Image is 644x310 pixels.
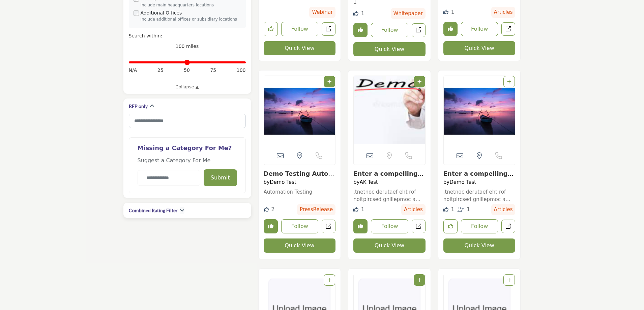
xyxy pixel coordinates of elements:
a: View details about demo-test [444,76,515,147]
button: Unlike Resources [264,219,278,233]
span: Suggest a Category For Me [138,157,211,164]
a: Add To List For Resource [417,277,421,283]
span: 100 [237,67,246,74]
button: Follow [281,22,319,36]
button: Quick View [353,238,426,253]
h2: Missing a Category For Me? [138,144,237,157]
a: .tnetnoc derutaef eht rof noitpircsed gnillepmoc a retnE [443,188,516,203]
a: Open Resources [412,23,426,37]
h4: by [353,179,426,185]
span: Articles [491,204,516,215]
i: OpenSearch Data For Like and Follow [353,11,358,16]
a: View details about demo-test [264,170,335,185]
span: 25 [157,67,164,74]
label: Additional Offices [141,9,182,17]
div: Include main headquarters locations [141,2,241,8]
button: Follow [371,219,408,233]
i: OpenSearch Data For Like and Follow [353,207,358,212]
h3: Demo Testing Automationdgfhfghfhdfghfghfghdfghfghfghfghf [264,170,336,177]
span: PressRelease [297,204,335,215]
a: Collapse ▲ [129,84,246,90]
a: Add To List For Resource [327,79,331,84]
button: Follow [461,22,498,36]
span: 1 [361,10,364,17]
a: Open Resources [501,22,515,36]
i: OpenSearch Data For Like and Follow [443,9,448,15]
button: Like Resources [264,22,278,36]
a: .tnetnoc derutaef eht rof noitpircsed gnillepmoc a retnE.tnetnoc derutaef eht rof noitpircsed gni... [353,188,426,203]
span: 1 [361,206,364,213]
button: Quick View [353,42,426,56]
span: N/A [129,67,137,74]
a: Add To List For Resource [507,79,511,84]
span: Articles [401,204,426,215]
span: 50 [184,67,190,74]
a: Add To List For Resource [507,277,511,283]
a: Open Resources [501,220,515,233]
span: 1 [467,206,470,213]
img: Enter a compelling headline listing image [444,76,515,147]
h4: by [443,179,516,185]
input: Search Category [129,114,246,128]
h2: RFP only [129,103,148,110]
button: Quick View [443,238,516,253]
input: Category Name [138,170,200,186]
img: Demo Testing Automationdgfhfghfhdfghfghfghdfghfghfghfghf listing image [264,76,335,147]
a: AK Test [360,179,378,185]
a: Open Resources [322,22,335,36]
span: 100 miles [176,44,199,49]
div: Include additional offices or subsidiary locations [141,17,241,23]
button: Unlike Resources [353,23,368,37]
span: 1 [451,9,455,15]
h3: Enter a compelling headline [353,170,426,177]
span: 1 [451,206,455,213]
a: Open Resources [322,220,335,233]
button: Follow [461,219,498,233]
button: Submit [204,169,237,186]
button: Unlike Resources [353,219,368,233]
img: Enter a compelling headline listing image [354,76,425,147]
a: View details about gk-test-7777 [354,76,425,147]
button: Follow [281,219,319,233]
a: Demo Test [270,179,296,185]
a: Open Resources [412,220,426,233]
span: Webinar [309,7,335,18]
span: 2 [271,206,274,213]
button: Like Resources [443,219,458,233]
h2: Combined Rating Filter [129,207,178,214]
span: Whitepaper [391,8,426,19]
h4: by [264,179,336,185]
div: Search within: [129,32,246,39]
h3: Enter a compelling headline [443,170,516,177]
i: OpenSearch Data For Like and Follow [264,207,269,212]
span: 75 [210,67,216,74]
a: View details about demo-test [443,170,514,185]
a: Demo Test [449,179,476,185]
button: Follow [371,23,408,37]
button: Quick View [264,41,336,55]
a: Automation Testing [264,188,336,196]
span: Articles [491,7,516,18]
button: Quick View [443,41,516,55]
a: View details about gk-test-7777 [353,170,423,185]
button: Quick View [264,238,336,253]
a: View details about demo-test [264,76,335,147]
button: Unlike Resources [443,22,458,36]
a: Add To List For Resource [327,277,331,283]
a: Add To List For Resource [417,79,421,84]
i: OpenSearch Data For Like and Follow [443,207,448,212]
